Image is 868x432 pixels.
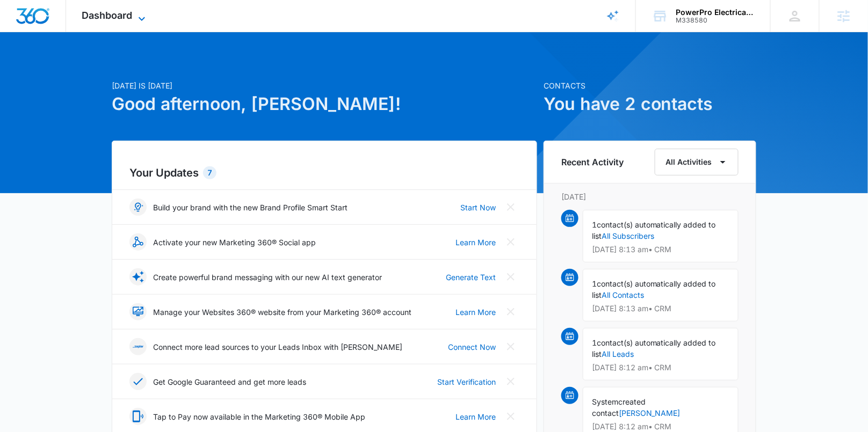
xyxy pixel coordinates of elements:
[502,338,519,355] button: Close
[455,237,496,248] a: Learn More
[502,233,519,251] button: Close
[153,376,306,387] p: Get Google Guaranteed and get more leads
[592,397,618,406] span: System
[129,165,519,181] h2: Your Updates
[592,279,597,288] span: 1
[592,338,716,358] span: contact(s) automatically added to list
[592,423,729,430] p: [DATE] 8:12 am • CRM
[153,306,411,318] p: Manage your Websites 360® website from your Marketing 360® account
[82,10,133,21] span: Dashboard
[676,8,755,17] div: account name
[153,341,402,353] p: Connect more lead sources to your Leads Inbox with [PERSON_NAME]
[153,272,382,283] p: Create powerful brand messaging with our new AI text generator
[592,338,597,347] span: 1
[619,408,681,418] a: [PERSON_NAME]
[203,166,216,179] div: 7
[446,272,496,283] a: Generate Text
[676,17,755,24] div: account id
[561,156,624,169] h6: Recent Activity
[460,202,496,213] a: Start Now
[544,80,756,91] p: Contacts
[602,290,644,299] a: All Contacts
[153,237,316,248] p: Activate your new Marketing 360® Social app
[502,268,519,285] button: Close
[592,364,729,371] p: [DATE] 8:12 am • CRM
[655,149,739,175] button: All Activities
[502,373,519,390] button: Close
[592,279,716,299] span: contact(s) automatically added to list
[448,341,496,353] a: Connect Now
[592,220,716,240] span: contact(s) automatically added to list
[544,91,756,117] h1: You have 2 contacts
[437,376,496,387] a: Start Verification
[592,220,597,229] span: 1
[112,80,537,91] p: [DATE] is [DATE]
[112,91,537,117] h1: Good afternoon, [PERSON_NAME]!
[602,349,634,358] a: All Leads
[153,411,365,422] p: Tap to Pay now available in the Marketing 360® Mobile App
[455,411,496,422] a: Learn More
[592,246,729,253] p: [DATE] 8:13 am • CRM
[592,305,729,312] p: [DATE] 8:13 am • CRM
[502,408,519,425] button: Close
[561,191,739,202] p: [DATE]
[455,306,496,318] a: Learn More
[592,397,646,418] span: created contact
[502,303,519,320] button: Close
[502,199,519,216] button: Close
[602,231,654,240] a: All Subscribers
[153,202,348,213] p: Build your brand with the new Brand Profile Smart Start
